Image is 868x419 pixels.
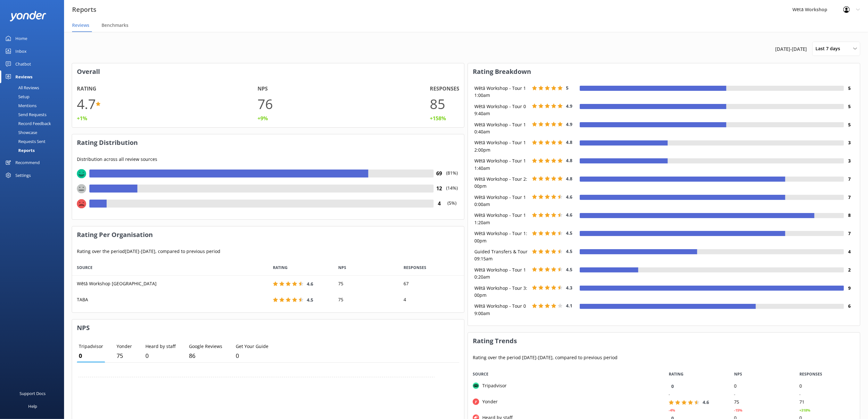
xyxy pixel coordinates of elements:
[258,115,268,123] div: +9%
[434,200,445,208] h4: 4
[117,351,132,360] p: 75
[77,93,96,115] h1: 4.7
[236,343,268,350] p: Get Your Guide
[473,230,530,244] div: Wētā Workshop - Tour 1:00pm
[333,292,399,308] div: 75
[669,371,684,377] span: RATING
[4,119,64,128] a: Record Feedback
[566,157,572,163] span: 4.8
[473,212,530,226] div: Wētā Workshop - Tour 11:20am
[473,85,530,99] div: Wētā Workshop - Tour 11:00am
[734,371,742,377] span: NPS
[72,63,464,80] h3: Overall
[72,320,464,336] h3: NPS
[430,115,446,123] div: +158%
[473,194,530,208] div: Wētā Workshop - Tour 10:00am
[479,398,498,405] div: Yonder
[102,22,128,28] span: Benchmarks
[445,200,459,215] p: (5%)
[844,157,855,164] h4: 3
[473,266,530,281] div: Wētā Workshop - Tour 10:20am
[15,32,27,45] div: Home
[338,265,346,271] span: NPS
[72,226,464,243] h3: Rating Per Organisation
[430,85,459,93] h4: Responses
[671,383,674,389] span: 0
[4,92,64,101] a: Setup
[844,103,855,110] h4: 5
[72,134,464,151] h3: Rating Distribution
[799,391,801,397] div: -
[15,58,31,70] div: Chatbot
[307,297,313,303] span: 4.5
[117,343,132,350] p: Yonder
[468,63,860,80] h3: Rating Breakdown
[844,285,855,292] h4: 9
[473,139,530,154] div: Wētā Workshop - Tour 12:00pm
[273,265,288,271] span: RATING
[434,170,445,178] h4: 69
[20,387,46,400] div: Support Docs
[307,281,313,287] span: 4.6
[566,212,572,218] span: 4.6
[72,22,89,28] span: Reviews
[4,110,46,119] div: Send Requests
[844,248,855,255] h4: 4
[4,119,51,128] div: Record Feedback
[236,351,268,360] p: 0
[189,343,222,350] p: Google Reviews
[445,170,459,185] p: (81%)
[15,156,40,169] div: Recommend
[72,276,268,292] div: Wētā Workshop Wellington
[844,212,855,219] h4: 8
[844,230,855,237] h4: 7
[4,128,64,137] a: Showcase
[434,185,445,193] h4: 12
[145,351,176,360] p: 0
[4,101,64,110] a: Mentions
[815,45,844,52] span: Last 7 days
[77,248,459,255] p: Rating over the period [DATE] - [DATE] , compared to previous period
[799,407,810,413] div: +318%
[72,292,268,308] div: TABA
[430,93,445,115] h1: 85
[844,303,855,310] h4: 6
[258,93,273,115] h1: 76
[844,194,855,201] h4: 7
[734,391,735,397] div: -
[473,285,530,299] div: Wētā Workshop - Tour 3:00pm
[566,176,572,182] span: 4.8
[799,371,822,377] span: RESPONSES
[4,83,64,92] a: All Reviews
[15,169,31,182] div: Settings
[479,382,507,389] div: Tripadvisor
[669,407,675,413] div: -4%
[703,399,709,405] span: 4.6
[468,333,860,349] h3: Rating Trends
[473,176,530,190] div: Wētā Workshop - Tour 2:00pm
[10,11,46,21] img: yonder-white-logo.png
[399,292,464,308] div: 4
[473,248,530,263] div: Guided Transfers & Tour 09:15am
[4,146,64,155] a: Reports
[333,276,399,292] div: 75
[72,4,96,15] h3: Reports
[4,137,45,146] div: Requests Sent
[28,400,37,413] div: Help
[15,45,27,58] div: Inbox
[473,303,530,317] div: Wētā Workshop - Tour 09:00am
[566,194,572,200] span: 4.6
[445,185,459,200] p: (14%)
[566,121,572,127] span: 4.9
[844,121,855,128] h4: 5
[77,156,459,163] p: Distribution across all review sources
[4,137,64,146] a: Requests Sent
[4,110,64,119] a: Send Requests
[734,407,742,413] div: -15%
[844,266,855,273] h4: 2
[473,371,488,377] span: Source
[4,83,39,92] div: All Reviews
[4,101,37,110] div: Mentions
[473,157,530,172] div: Wētā Workshop - Tour 11:40am
[77,265,93,271] span: Source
